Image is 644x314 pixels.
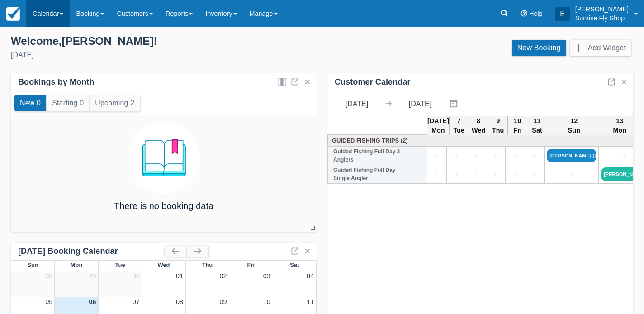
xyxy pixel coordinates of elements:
[307,298,314,305] a: 11
[89,272,96,280] a: 29
[263,298,270,305] a: 10
[114,201,213,211] h4: There is no booking data
[133,298,140,305] a: 07
[263,272,270,280] a: 03
[601,116,638,136] th: 13 Mon
[157,262,170,268] span: Wed
[469,116,488,136] th: 8 Wed
[328,147,427,165] th: Guided Fishing Full Day 2 Anglers
[89,298,96,305] a: 06
[547,149,596,162] a: [PERSON_NAME] (2)
[488,151,503,161] a: +
[307,272,314,280] a: 04
[331,95,382,112] input: Start Date
[555,7,570,21] div: E
[47,95,89,111] button: Starting 0
[512,40,566,56] a: New Booking
[18,246,165,257] div: [DATE] Booking Calendar
[71,262,83,268] span: Mon
[202,262,213,268] span: Thu
[115,262,125,268] span: Tue
[469,151,483,161] a: +
[219,298,227,305] a: 09
[445,95,464,112] button: Interact with the calendar and add the check-in date for your trip.
[328,165,427,184] th: Guided Fishing Full Day Single Angler
[488,116,508,136] th: 9 Thu
[430,151,444,161] a: +
[449,151,464,161] a: +
[508,169,522,179] a: +
[395,95,445,112] input: End Date
[45,298,52,305] a: 05
[335,77,411,87] div: Customer Calendar
[570,40,631,56] button: Add Widget
[508,151,522,161] a: +
[128,121,200,194] img: booking.png
[427,116,450,136] th: [DATE] Mon
[176,272,183,280] a: 01
[469,169,483,179] a: +
[527,151,542,161] a: +
[11,50,315,61] div: [DATE]
[430,169,444,179] a: +
[176,298,183,305] a: 08
[6,7,20,21] img: checkfront-main-nav-mini-logo.png
[45,272,52,280] a: 28
[488,169,503,179] a: +
[521,10,527,17] i: Help
[575,5,629,14] p: [PERSON_NAME]
[547,169,596,179] a: +
[529,10,543,17] span: Help
[508,116,527,136] th: 10 Fri
[219,272,227,280] a: 02
[18,77,95,87] div: Bookings by Month
[330,136,425,145] a: Guided Fishing Trips (2)
[449,116,469,136] th: 7 Tue
[27,262,38,268] span: Sun
[247,262,255,268] span: Fri
[575,14,629,23] p: Sunrise Fly Shop
[133,272,140,280] a: 30
[527,116,547,136] th: 11 Sat
[547,116,601,136] th: 12 Sun
[449,169,464,179] a: +
[290,262,299,268] span: Sat
[90,95,140,111] button: Upcoming 2
[11,34,315,48] div: Welcome , [PERSON_NAME] !
[14,95,46,111] button: New 0
[527,169,542,179] a: +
